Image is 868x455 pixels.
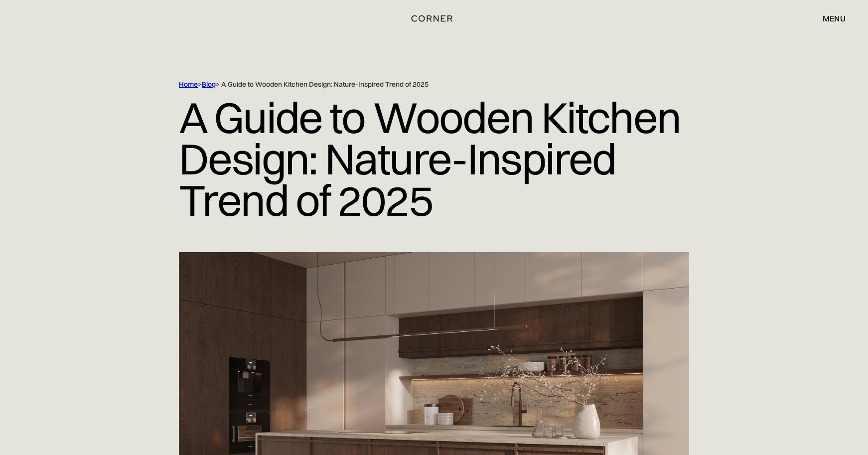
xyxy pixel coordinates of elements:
a: Blog [202,80,216,89]
a: home [400,12,468,25]
div: menu [813,10,846,27]
h1: A Guide to Wooden Kitchen Design: Nature-Inspired Trend of 2025 [179,89,689,228]
a: Home [179,80,198,89]
div: menu [823,14,846,22]
div: > > A Guide to Wooden Kitchen Design: Nature-Inspired Trend of 2025 [179,80,647,89]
